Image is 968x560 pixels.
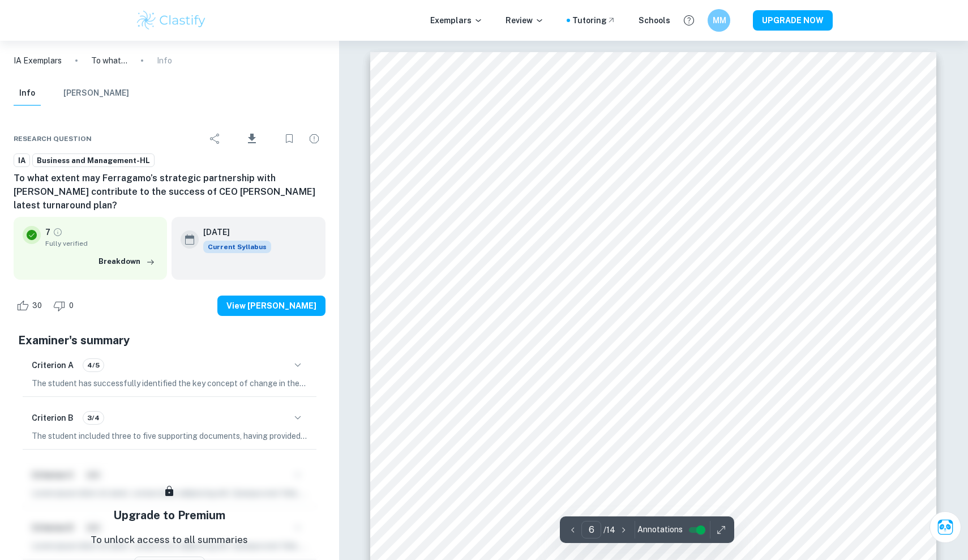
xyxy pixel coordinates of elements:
[203,241,271,253] div: This exemplar is based on the current syllabus. Feel free to refer to it for inspiration/ideas wh...
[32,359,74,371] h6: Criterion A
[639,14,670,27] a: Schools
[45,238,158,249] span: Fully verified
[753,10,833,31] button: UPGRADE NOW
[32,153,155,168] a: Business and Management-HL
[572,14,616,27] a: Tutoring
[204,127,226,150] div: Share
[113,507,225,524] h5: Upgrade to Premium
[229,124,276,153] div: Download
[14,172,325,212] h6: To what extent may Ferragamo’s strategic partnership with [PERSON_NAME] contribute to the success...
[50,297,80,315] div: Dislike
[14,153,30,168] a: IA
[430,14,483,27] p: Exemplars
[679,11,699,30] button: Help and Feedback
[930,511,961,543] button: Ask Clai
[14,134,92,144] span: Research question
[603,524,615,536] p: / 14
[278,127,301,150] div: Bookmark
[26,300,48,311] span: 30
[506,14,544,27] p: Review
[96,253,158,270] button: Breakdown
[45,226,50,238] p: 7
[18,332,321,349] h5: Examiner's summary
[713,14,726,27] h6: MM
[53,227,63,237] a: Grade fully verified
[135,9,207,32] img: Clastify logo
[83,360,104,370] span: 4/5
[203,226,262,238] h6: [DATE]
[14,54,62,67] a: IA Exemplars
[91,54,127,67] p: To what extent may Ferragamo’s strategic partnership with [PERSON_NAME] contribute to the success...
[14,155,29,166] span: IA
[708,9,730,32] button: MM
[32,430,307,442] p: The student included three to five supporting documents, having provided five relevant sources th...
[203,241,271,253] span: Current Syllabus
[91,533,248,548] p: To unlock access to all summaries
[217,296,325,316] button: View [PERSON_NAME]
[14,81,41,106] button: Info
[63,81,129,106] button: [PERSON_NAME]
[14,297,48,315] div: Like
[32,412,74,424] h6: Criterion B
[83,413,104,423] span: 3/4
[303,127,325,150] div: Report issue
[157,54,172,67] p: Info
[32,377,307,390] p: The student has successfully identified the key concept of change in their Internal Assessment, f...
[33,155,154,166] span: Business and Management-HL
[63,300,80,311] span: 0
[637,524,683,536] span: Annotations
